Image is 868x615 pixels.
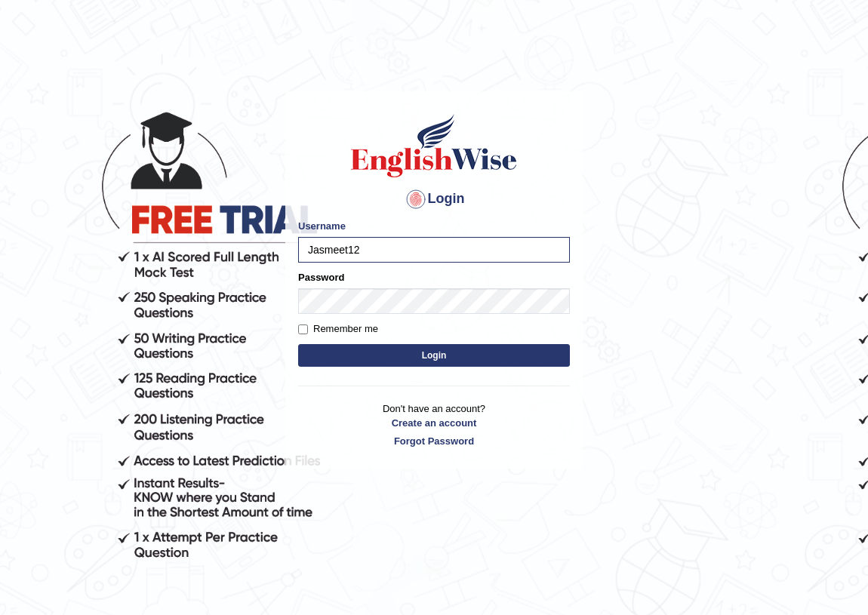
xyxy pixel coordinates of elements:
[348,112,520,180] img: Logo of English Wise sign in for intelligent practice with AI
[298,187,570,211] h4: Login
[298,324,308,334] input: Remember me
[298,434,570,448] a: Forgot Password
[298,344,570,367] button: Login
[298,270,344,284] label: Password
[298,321,378,337] label: Remember me
[298,416,570,430] a: Create an account
[298,219,346,233] label: Username
[298,401,570,448] p: Don't have an account?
